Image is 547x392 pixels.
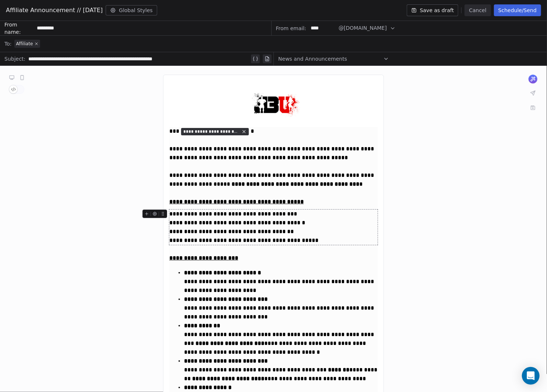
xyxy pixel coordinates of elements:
span: @[DOMAIN_NAME] [339,24,387,32]
button: Save as draft [407,4,459,16]
span: From name: [4,21,34,36]
span: News and Announcements [278,55,347,63]
div: Open Intercom Messenger [522,367,540,385]
span: To: [4,40,11,47]
span: From email: [276,25,306,32]
button: Schedule/Send [494,4,541,16]
button: Cancel [465,4,491,16]
button: Global Styles [106,5,157,15]
span: Subject: [4,55,25,65]
span: Affiliate [16,41,33,47]
span: Affiliate Announcement // [DATE] [6,6,103,15]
